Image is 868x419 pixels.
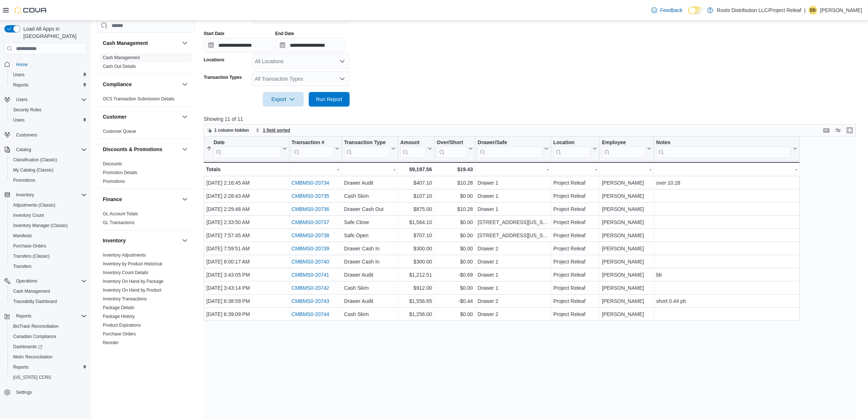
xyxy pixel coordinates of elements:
div: $300.00 [400,258,432,266]
div: - [602,165,651,174]
a: [US_STATE] CCRS [10,373,54,382]
a: Canadian Compliance [10,332,59,341]
button: Cash Management [7,286,90,296]
button: BioTrack Reconciliation [7,321,90,331]
a: Adjustments (Classic) [10,201,58,209]
button: Customers [1,130,90,140]
button: Finance [180,195,189,204]
span: Catalog [13,145,87,154]
span: Export [267,92,299,107]
button: My Catalog (Classic) [7,165,90,175]
div: Over/Short [437,139,467,146]
div: Amount [400,139,426,146]
a: Purchase Orders [103,331,136,337]
span: Manifests [10,231,87,240]
button: 1 column hidden [204,126,252,135]
button: Inventory [103,237,179,244]
span: Metrc Reconciliation [10,353,87,361]
button: Inventory [13,191,37,199]
a: Customers [13,131,40,139]
nav: Complex example [4,56,87,416]
a: CMBMS0-20734 [291,180,329,186]
span: Inventory [13,191,87,199]
div: [PERSON_NAME] [602,192,651,201]
a: Discounts [103,161,122,166]
a: Settings [13,388,35,397]
div: Cash Management [97,53,195,74]
a: Traceabilty Dashboard [10,297,60,306]
button: Home [1,59,90,69]
a: BioTrack Reconciliation [10,322,62,331]
span: Users [13,72,24,78]
div: [PERSON_NAME] [602,179,651,188]
span: Cash Out Details [103,64,136,69]
button: Promotions [7,175,90,185]
span: Promotions [10,176,87,185]
div: $0.00 [437,258,473,266]
div: Drawer 1 [478,179,549,188]
button: Security Roles [7,105,90,115]
button: Inventory [180,236,189,245]
span: Users [13,117,24,123]
input: Press the down key to open a popover containing a calendar. [275,38,345,53]
a: Cash Management [10,287,53,296]
div: Breyanna Bright [809,6,817,15]
a: CMBMS0-20744 [291,312,329,318]
button: Employee [602,139,651,158]
button: Canadian Compliance [7,331,90,342]
span: Canadian Compliance [13,334,56,339]
span: Cash Management [13,288,50,294]
button: Customer [103,113,179,120]
h3: Customer [103,113,126,120]
span: Inventory Count [13,212,44,218]
a: Promotion Details [103,170,137,175]
button: Enter fullscreen [845,126,854,135]
div: Drawer 2 [478,245,549,253]
button: Over/Short [437,139,473,158]
a: Inventory Manager (Classic) [10,221,71,230]
a: Metrc Reconciliation [10,353,55,361]
div: Drawer Cash Out [344,205,396,214]
div: $9,197.56 [400,165,432,174]
button: Run Report [309,92,350,107]
span: Users [13,95,87,104]
div: $407.10 [400,179,432,188]
h3: Inventory [103,237,126,244]
div: Drawer Audit [344,179,396,188]
div: Amount [400,139,426,158]
span: Purchase Orders [10,242,87,250]
span: Classification (Classic) [10,155,87,164]
div: Employee [602,139,646,146]
div: $875.00 [400,205,432,214]
a: Reports [10,81,31,89]
button: Display options [834,126,842,135]
span: Canadian Compliance [10,332,87,341]
div: Date [214,139,281,158]
span: Discounts [103,161,122,167]
button: Open list of options [339,58,345,64]
span: Users [10,70,87,79]
a: Feedback [649,3,685,18]
button: Users [7,70,90,80]
span: [US_STATE] CCRS [13,374,51,380]
button: Catalog [13,145,34,154]
span: Adjustments (Classic) [10,201,87,209]
div: - [478,165,549,174]
div: [PERSON_NAME] [602,205,651,214]
button: Traceabilty Dashboard [7,296,90,307]
div: [DATE] 7:59:51 AM [206,245,287,253]
p: Roots Distribution LLC/Project Releaf [717,6,801,15]
span: 1 column hidden [214,127,249,133]
div: - [291,165,339,174]
a: Dashboards [7,342,90,352]
span: Inventory Manager (Classic) [10,221,87,230]
span: 1 field sorted [263,127,290,133]
div: Project Releaf [553,192,597,201]
button: Transaction Type [344,139,396,158]
a: Product Expirations [103,323,141,328]
span: Manifests [13,233,32,239]
div: [PERSON_NAME] [602,245,651,253]
button: Adjustments (Classic) [7,200,90,210]
span: Home [13,59,87,69]
span: My Catalog (Classic) [13,167,54,173]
